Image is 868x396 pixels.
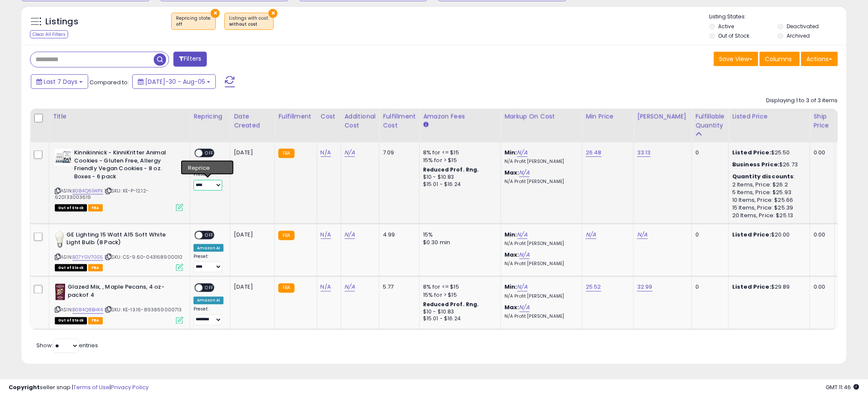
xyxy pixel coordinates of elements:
[111,383,149,391] a: Privacy Policy
[203,284,216,292] span: OFF
[504,261,576,267] p: N/A Profit [PERSON_NAME]
[44,77,78,86] span: Last 7 Days
[732,284,803,291] div: $29.89
[234,149,268,157] div: [DATE]
[732,283,771,291] b: Listed Price:
[72,307,103,314] a: B084Q8BHK4
[732,204,803,212] div: 15 Items, Price: $25.39
[423,239,494,246] div: $0.30 min
[732,149,803,157] div: $25.50
[423,231,494,239] div: 15%
[88,317,103,325] span: FBA
[732,148,771,157] b: Listed Price:
[519,304,530,312] a: N/A
[732,181,803,189] div: 2 Items, Price: $26.2
[732,231,803,239] div: $20.00
[695,284,722,291] div: 0
[732,189,803,196] div: 5 Items, Price: $25.93
[504,179,576,185] p: N/A Profit [PERSON_NAME]
[826,383,859,391] span: 2025-08-13 11:46 GMT
[732,196,803,204] div: 10 Items, Price: $25.66
[194,244,224,252] div: Amazon AI
[321,148,331,157] a: N/A
[504,304,519,312] b: Max:
[72,187,103,195] a: B084Q69KPX
[194,112,227,121] div: Repricing
[504,241,576,247] p: N/A Profit [PERSON_NAME]
[637,112,688,121] div: [PERSON_NAME]
[423,174,494,181] div: $10 - $10.83
[423,121,428,129] small: Amazon Fees.
[203,231,216,239] span: OFF
[423,301,479,308] b: Reduced Prof. Rng.
[504,314,576,320] p: N/A Profit [PERSON_NAME]
[234,284,268,291] div: [DATE]
[732,161,803,168] div: $26.73
[145,77,205,86] span: [DATE]-30 - Aug-05
[9,384,149,392] div: seller snap | |
[55,231,183,271] div: ASIN:
[519,168,530,177] a: N/A
[423,166,479,173] b: Reduced Prof. Rng.
[517,283,528,292] a: N/A
[814,284,828,291] div: 0.00
[787,32,810,39] label: Archived
[88,264,103,272] span: FBA
[760,52,800,66] button: Columns
[345,148,355,157] a: N/A
[714,52,758,66] button: Save View
[732,160,779,168] b: Business Price:
[710,13,847,21] p: Listing States:
[765,55,792,63] span: Columns
[719,32,750,39] label: Out of Stock
[504,168,519,177] b: Max:
[31,74,88,89] button: Last 7 Days
[55,264,87,272] span: All listings that are currently out of stock and unavailable for purchase on Amazon
[637,231,647,239] a: N/A
[211,9,220,18] button: ×
[814,231,828,239] div: 0.00
[194,254,224,273] div: Preset:
[268,9,277,18] button: ×
[504,251,519,259] b: Max:
[68,284,172,301] b: Glazed Mix, , Maple Pecans, 4 oz- packof 4
[423,112,497,121] div: Amazon Fees
[695,112,725,130] div: Fulfillable Quantity
[89,78,129,86] span: Compared to:
[36,342,98,350] span: Show: entries
[278,112,313,121] div: Fulfillment
[586,231,596,239] a: N/A
[53,112,186,121] div: Title
[517,148,528,157] a: N/A
[72,254,103,261] a: B07YGV7GS5
[321,112,337,121] div: Cost
[423,316,494,323] div: $15.01 - $16.24
[787,23,819,30] label: Deactivated
[176,21,211,27] div: off
[229,21,269,27] div: without cost
[194,307,224,326] div: Preset:
[504,294,576,300] p: N/A Profit [PERSON_NAME]
[383,112,416,130] div: Fulfillment Cost
[732,231,771,239] b: Listed Price:
[55,284,66,301] img: 41CZ9qru9wL._SL40_.jpg
[637,283,653,292] a: 32.99
[637,148,651,157] a: 33.13
[345,112,376,130] div: Additional Cost
[55,187,149,200] span: | SKU: KE-P-12.12-620133003619
[732,112,806,121] div: Listed Price
[801,52,838,66] button: Actions
[423,292,494,299] div: 15% for > $15
[66,231,170,249] b: GE Lighting 15 Watt A15 Soft White Light Bulb (8 Pack)
[55,204,87,212] span: All listings that are currently out of stock and unavailable for purchase on Amazon
[345,231,355,239] a: N/A
[504,112,579,121] div: Markup on Cost
[278,284,294,293] small: FBA
[423,157,494,164] div: 15% for > $15
[423,181,494,188] div: $15.01 - $16.24
[74,149,178,183] b: Kinnikinnick - KinniKritter Animal Cookies - Gluten Free, Allergy Friendly Vegan Cookies - 8 oz. ...
[732,212,803,219] div: 20 Items, Price: $25.13
[504,148,517,157] b: Min:
[234,231,268,239] div: [DATE]
[586,112,630,121] div: Min Price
